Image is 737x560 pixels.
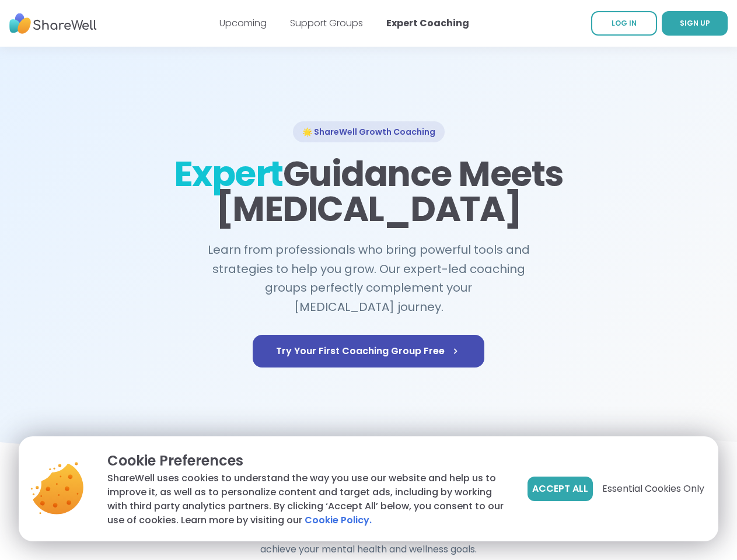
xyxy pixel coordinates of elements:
[602,482,704,496] span: Essential Cookies Only
[107,471,509,527] p: ShareWell uses cookies to understand the way you use our website and help us to improve it, as we...
[219,16,267,30] a: Upcoming
[591,11,657,36] a: LOG IN
[107,450,509,471] p: Cookie Preferences
[386,16,469,30] a: Expert Coaching
[662,11,728,36] a: SIGN UP
[253,335,484,367] a: Try Your First Coaching Group Free
[532,482,588,496] span: Accept All
[612,18,637,28] span: LOG IN
[680,18,710,28] span: SIGN UP
[173,156,565,226] h1: Guidance Meets [MEDICAL_DATA]
[528,477,593,501] button: Accept All
[276,344,461,358] span: Try Your First Coaching Group Free
[9,8,97,40] img: ShareWell Nav Logo
[201,240,537,316] h2: Learn from professionals who bring powerful tools and strategies to help you grow. Our expert-led...
[290,16,363,30] a: Support Groups
[293,121,445,142] div: 🌟 ShareWell Growth Coaching
[145,528,593,556] h4: Licensed professionals who bring years of expertise and evidence-based approaches to help you ach...
[305,513,372,527] a: Cookie Policy.
[174,149,283,198] span: Expert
